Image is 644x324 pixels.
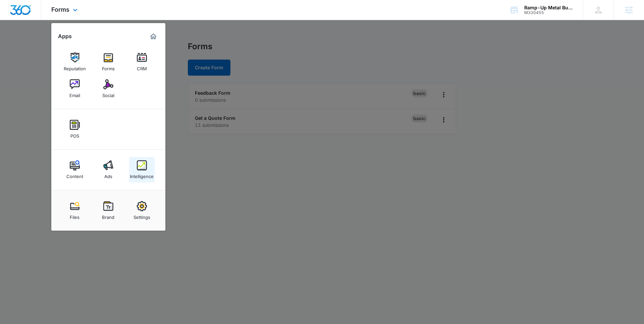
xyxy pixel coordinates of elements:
div: Settings [133,211,150,220]
a: Social [96,76,121,101]
a: Marketing 360® Dashboard [148,31,159,42]
div: Intelligence [130,170,154,179]
a: POS [62,116,88,142]
a: Forms [96,49,121,75]
div: Email [69,89,80,98]
a: Brand [96,198,121,223]
div: Forms [102,63,115,71]
a: Files [62,198,88,223]
div: Content [66,170,83,179]
a: Reputation [62,49,88,75]
div: account id [524,10,573,15]
div: POS [70,130,79,139]
a: Settings [129,198,155,223]
div: Brand [102,211,114,220]
a: Intelligence [129,157,155,182]
div: Files [70,211,79,220]
div: Ads [104,170,112,179]
div: account name [524,5,573,10]
a: Email [62,76,88,101]
div: Reputation [64,63,86,71]
div: Social [102,89,114,98]
a: CRM [129,49,155,75]
a: Ads [96,157,121,182]
a: Content [62,157,88,182]
h2: Apps [58,33,72,39]
div: CRM [137,63,147,71]
span: Forms [51,6,69,13]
